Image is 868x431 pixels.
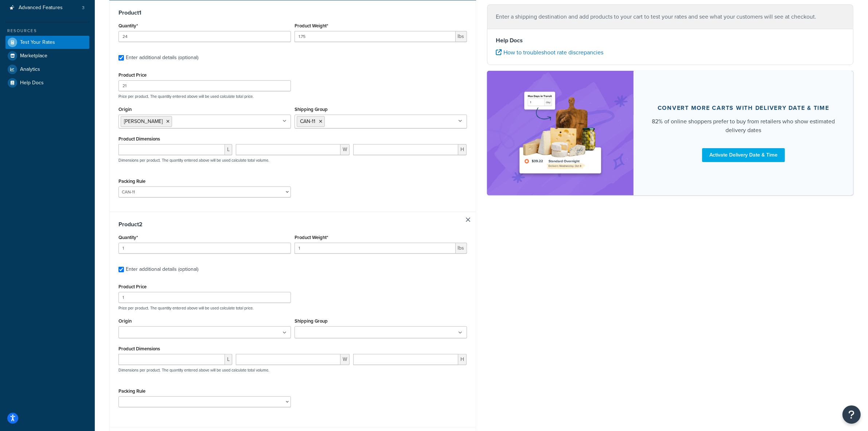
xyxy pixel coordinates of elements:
a: Test Your Rates [5,36,89,49]
input: 0.00 [295,31,456,42]
p: Enter a shipping destination and add products to your cart to test your rates and see what your c... [496,12,845,22]
label: Product Price [118,284,147,289]
a: Help Docs [5,76,89,89]
label: Packing Rule [118,388,145,394]
li: Advanced Features [5,1,89,15]
h3: Product 2 [118,221,467,228]
p: Price per product. The quantity entered above will be used calculate total price. [117,305,469,311]
label: Product Dimensions [118,346,160,351]
label: Product Dimensions [118,136,160,142]
label: Shipping Group [295,318,328,324]
label: Product Weight* [295,23,328,28]
span: Test Your Rates [20,39,55,46]
span: lbs [456,243,467,254]
label: Quantity* [118,235,138,240]
input: Enter additional details (optional) [118,267,124,272]
a: Analytics [5,63,89,76]
a: How to troubleshoot rate discrepancies [496,48,604,57]
div: 82% of online shoppers prefer to buy from retailers who show estimated delivery dates [651,117,836,135]
button: Open Resource Center [842,405,861,424]
span: Marketplace [20,53,47,59]
label: Quantity* [118,23,138,28]
label: Shipping Group [295,107,328,112]
div: Enter additional details (optional) [126,264,198,274]
a: Marketplace [5,49,89,62]
h3: Product 1 [118,9,467,16]
label: Packing Rule [118,178,145,184]
p: Price per product. The quantity entered above will be used calculate total price. [117,94,469,99]
span: Help Docs [20,80,44,86]
label: Product Weight* [295,235,328,240]
span: lbs [456,31,467,42]
span: H [458,354,467,365]
span: W [340,354,350,365]
a: Advanced Features3 [5,1,89,15]
div: Convert more carts with delivery date & time [658,104,829,112]
input: 0 [118,31,291,42]
p: Dimensions per product. The quantity entered above will be used calculate total volume. [117,158,269,163]
span: Advanced Features [19,5,63,11]
span: Analytics [20,66,40,73]
h4: Help Docs [496,36,845,45]
span: H [458,144,467,155]
label: Origin [118,318,132,324]
input: 0.00 [295,243,456,254]
span: L [225,354,232,365]
div: Resources [5,28,89,34]
span: [PERSON_NAME] [124,118,163,125]
p: Dimensions per product. The quantity entered above will be used calculate total volume. [117,367,269,373]
img: feature-image-ddt-36eae7f7280da8017bfb280eaccd9c446f90b1fe08728e4019434db127062ab4.png [515,82,606,184]
a: Remove Item [466,218,470,222]
input: Enter additional details (optional) [118,55,124,61]
span: W [340,144,350,155]
a: Activate Delivery Date & Time [702,148,785,162]
span: 3 [82,5,85,11]
span: L [225,144,232,155]
input: 0 [118,243,291,254]
span: CAN-11 [300,118,315,125]
label: Origin [118,107,132,112]
div: Enter additional details (optional) [126,53,198,63]
label: Product Price [118,72,147,78]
